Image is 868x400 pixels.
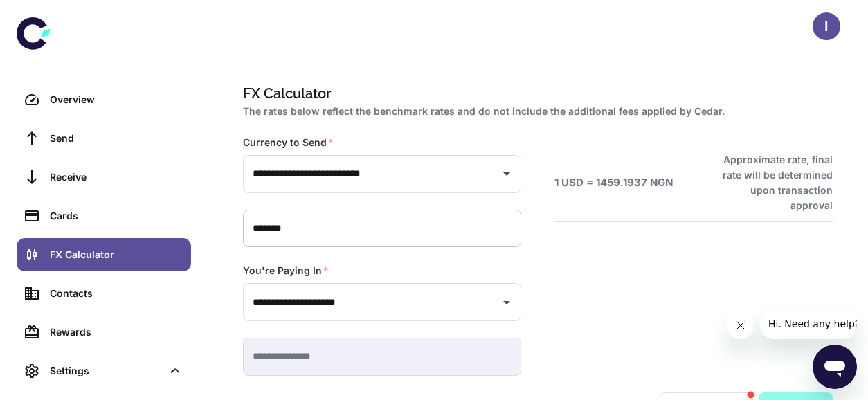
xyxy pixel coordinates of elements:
[50,131,183,146] div: Send
[243,83,827,104] h1: FX Calculator
[243,264,329,278] label: You're Paying In
[50,363,162,379] div: Settings
[17,161,191,194] a: Receive
[497,164,516,183] button: Open
[813,345,857,389] iframe: Button to launch messaging window
[17,354,191,388] div: Settings
[760,309,857,339] iframe: Message from company
[17,316,191,349] a: Rewards
[497,293,516,312] button: Open
[554,175,673,191] h6: 1 USD = 1459.1937 NGN
[727,311,754,339] iframe: Close message
[813,12,840,40] button: I
[17,83,191,116] a: Overview
[50,208,183,224] div: Cards
[17,277,191,310] a: Contacts
[17,238,191,271] a: FX Calculator
[17,199,191,233] a: Cards
[50,170,183,185] div: Receive
[50,286,183,301] div: Contacts
[50,325,183,340] div: Rewards
[707,152,833,213] h6: Approximate rate, final rate will be determined upon transaction approval
[243,136,334,149] label: Currency to Send
[50,247,183,262] div: FX Calculator
[17,122,191,155] a: Send
[8,10,100,21] span: Hi. Need any help?
[50,92,183,107] div: Overview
